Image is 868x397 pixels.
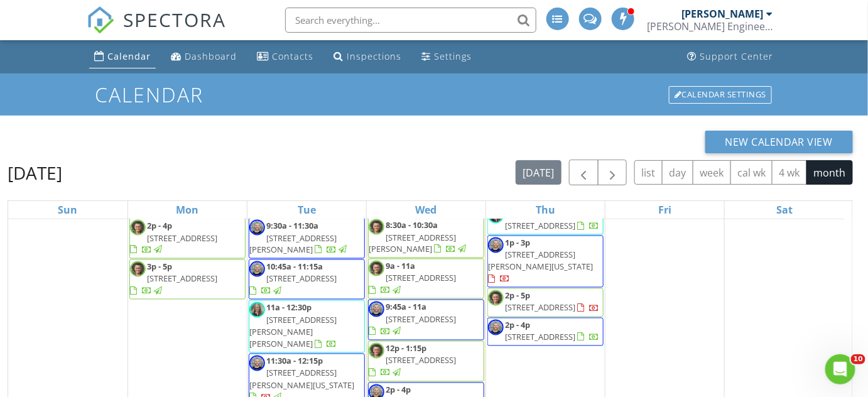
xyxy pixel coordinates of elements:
a: 2p - 5p [STREET_ADDRESS] [505,290,599,313]
div: Schroeder Engineering, LLC [648,20,773,33]
img: erin_vogelsquare.jpg [249,302,265,318]
img: cropped.jpg [130,220,146,236]
span: [STREET_ADDRESS] [505,302,575,313]
span: 2p - 4p [147,220,172,231]
a: Settings [416,45,477,68]
a: 12p - 1:15p [STREET_ADDRESS] [369,343,456,378]
a: 8:30a - 10:30a [STREET_ADDRESS][PERSON_NAME] [368,217,484,258]
img: cropped.jpg [488,290,504,306]
button: month [806,160,853,185]
a: Monday [173,201,201,219]
a: Tuesday [295,201,318,219]
span: [STREET_ADDRESS][PERSON_NAME][PERSON_NAME] [249,315,337,350]
a: Friday [656,201,674,219]
iframe: Intercom live chat [825,354,855,384]
span: [STREET_ADDRESS] [266,273,337,285]
button: cal wk [730,160,773,185]
span: 11:30a - 12:15p [266,356,323,367]
a: 2p - 4p [STREET_ADDRESS] [487,318,604,346]
a: Wednesday [413,201,439,219]
a: 9:45a - 11a [STREET_ADDRESS] [369,302,456,337]
span: 8:30a - 10:30a [386,219,438,231]
button: New Calendar View [705,131,854,153]
a: 2p - 4p [STREET_ADDRESS] [505,320,599,343]
a: 10:45a - 11:15a [STREET_ADDRESS] [249,261,337,296]
img: headshotcropped2.jpg [249,220,265,236]
a: Saturday [774,201,795,219]
span: [STREET_ADDRESS][PERSON_NAME][US_STATE] [488,249,593,273]
a: 9a - 11a [STREET_ADDRESS] [368,259,484,300]
span: [STREET_ADDRESS] [147,273,217,285]
span: 9a - 11a [386,261,415,272]
a: Thursday [533,201,558,219]
a: 10:30a - 12p [STREET_ADDRESS] [487,206,604,234]
span: 12p - 1:15p [386,343,426,354]
img: headshotcropped2.jpg [488,320,504,335]
div: Contacts [272,50,313,62]
img: headshotcropped2.jpg [369,302,384,317]
div: Inspections [347,50,401,62]
button: week [693,160,731,185]
a: 10:30a - 12p [STREET_ADDRESS] [505,208,599,231]
img: cropped.jpg [369,343,384,359]
button: 4 wk [772,160,807,185]
span: 2p - 4p [386,384,411,396]
button: Next month [598,160,627,185]
a: SPECTORA [87,17,226,43]
span: SPECTORA [123,6,226,33]
span: 3p - 5p [147,261,172,273]
span: [STREET_ADDRESS] [386,273,456,284]
span: [STREET_ADDRESS] [386,355,456,366]
div: [PERSON_NAME] [682,8,764,20]
span: [STREET_ADDRESS] [386,314,456,325]
a: Inspections [328,45,406,68]
a: Support Center [683,45,779,68]
a: 1p - 3p [STREET_ADDRESS][PERSON_NAME][US_STATE] [488,237,593,285]
a: 9:30a - 11:30a [STREET_ADDRESS][PERSON_NAME] [249,220,349,255]
h2: [DATE] [8,160,62,185]
span: [STREET_ADDRESS][PERSON_NAME][US_STATE] [249,367,354,391]
span: [STREET_ADDRESS][PERSON_NAME] [369,232,456,255]
img: headshotcropped2.jpg [488,237,504,253]
img: cropped.jpg [130,261,146,277]
div: Settings [434,50,472,62]
a: Dashboard [166,45,242,68]
span: 2p - 5p [505,290,530,302]
img: headshotcropped2.jpg [249,261,265,277]
button: list [634,160,663,185]
div: Dashboard [185,50,237,62]
a: 9:45a - 11a [STREET_ADDRESS] [368,300,484,340]
span: 9:45a - 11a [386,302,426,313]
img: headshotcropped2.jpg [249,356,265,371]
div: Calendar Settings [669,86,772,104]
span: [STREET_ADDRESS] [505,332,575,343]
a: 12p - 1:15p [STREET_ADDRESS] [368,341,484,382]
span: [STREET_ADDRESS] [505,220,575,231]
div: Support Center [700,50,774,62]
img: The Best Home Inspection Software - Spectora [87,6,114,34]
button: [DATE] [516,160,561,185]
a: Contacts [252,45,318,68]
img: cropped.jpg [369,219,384,235]
img: cropped.jpg [369,261,384,276]
a: 11a - 12:30p [STREET_ADDRESS][PERSON_NAME][PERSON_NAME] [249,302,337,350]
span: 10:45a - 11:15a [266,261,323,273]
span: [STREET_ADDRESS] [147,232,217,244]
span: 1p - 3p [505,237,530,249]
a: Calendar Settings [668,85,773,105]
h1: Calendar [95,84,773,106]
a: 10:45a - 11:15a [STREET_ADDRESS] [249,259,365,300]
a: Calendar [89,45,156,68]
a: 8:30a - 10:30a [STREET_ADDRESS][PERSON_NAME] [369,219,468,254]
a: 3p - 5p [STREET_ADDRESS] [129,259,246,300]
a: 2p - 4p [STREET_ADDRESS] [129,218,246,259]
a: 3p - 5p [STREET_ADDRESS] [130,261,217,296]
span: 10 [851,354,865,364]
a: 2p - 5p [STREET_ADDRESS] [487,288,604,317]
a: 11a - 12:30p [STREET_ADDRESS][PERSON_NAME][PERSON_NAME] [249,300,365,353]
span: 2p - 4p [505,320,530,331]
span: 9:30a - 11:30a [266,220,318,231]
input: Search everything... [285,8,536,33]
a: Sunday [55,201,80,219]
span: 11a - 12:30p [266,302,312,313]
